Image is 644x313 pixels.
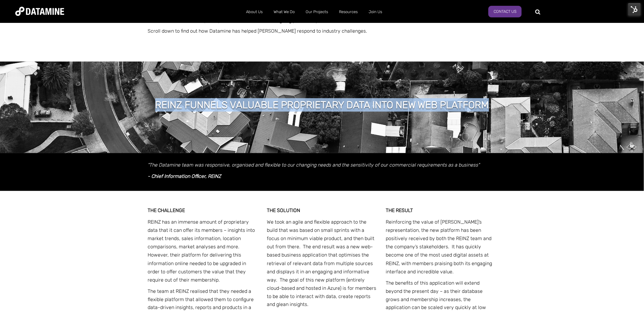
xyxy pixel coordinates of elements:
[333,4,363,20] a: Resources
[267,207,300,213] strong: THE SOLUTION
[267,218,377,309] p: We took an agile and flexible approach to the build that was based on small sprints with a focus ...
[241,4,268,20] a: About Us
[363,4,388,20] a: Join Us
[386,207,413,213] span: THE RESULT
[268,4,300,20] a: What We Do
[148,173,221,179] em: - Chief Information Officer, REINZ
[15,7,64,16] img: Datamine
[386,218,496,276] p: Reinforcing the value of [PERSON_NAME]’s representation, the new platform has been positively rec...
[148,162,480,168] em: "The Datamine team was responsive, organised and flexible to our changing needs and the sensitivi...
[148,27,496,35] p: Scroll down to find out how Datamine has helped [PERSON_NAME] respond to industry challenges.
[148,218,258,284] p: REINZ has an immense amount of proprietary data that it can offer its members – insights into mar...
[148,207,185,213] span: THE CHALLENGE
[488,6,522,17] a: Contact Us
[628,3,641,16] img: HubSpot Tools Menu Toggle
[300,4,333,20] a: Our Projects
[155,98,489,112] h1: REINZ FUNNELS VALUABLE PROPRIETARY DATA INTO NEW WEB PLATFORM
